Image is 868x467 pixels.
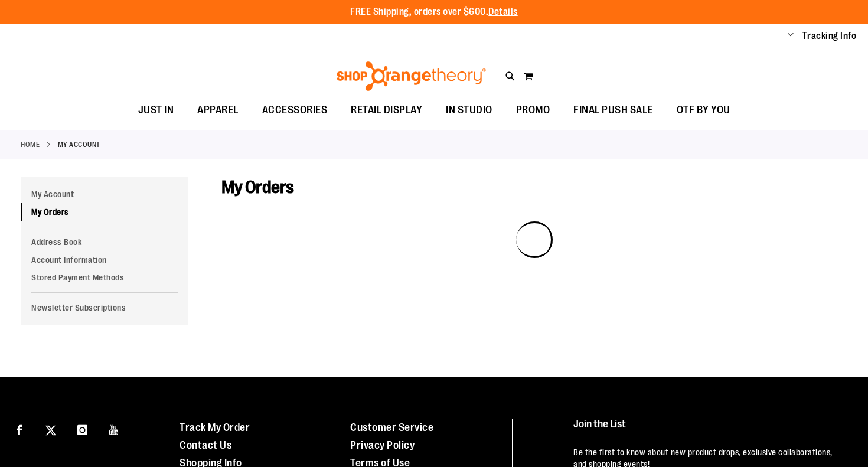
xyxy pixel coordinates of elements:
a: Address Book [21,233,188,251]
span: IN STUDIO [446,97,492,123]
span: OTF BY YOU [677,97,730,123]
a: Account Information [21,251,188,269]
a: PROMO [504,97,562,124]
a: FINAL PUSH SALE [562,97,665,124]
a: My Orders [21,203,188,221]
a: APPAREL [185,97,250,124]
img: Twitter [45,425,56,436]
a: Visit our X page [41,419,61,439]
span: FINAL PUSH SALE [573,97,653,123]
a: Visit our Instagram page [72,419,93,439]
a: IN STUDIO [434,97,504,124]
a: RETAIL DISPLAY [339,97,434,124]
h4: Join the List [573,419,845,440]
img: Shop Orangetheory [335,61,488,91]
a: Tracking Info [802,30,857,43]
a: Visit our Facebook page [9,419,30,439]
a: My Account [21,185,188,203]
a: Privacy Policy [350,439,415,451]
span: PROMO [516,97,550,123]
span: My Orders [221,177,294,197]
span: APPAREL [197,97,239,123]
a: ACCESSORIES [250,97,340,124]
a: Customer Service [350,422,433,433]
a: Details [488,6,518,17]
a: Track My Order [180,422,250,433]
span: ACCESSORIES [262,97,328,123]
a: Home [21,139,40,150]
a: Newsletter Subscriptions [21,299,188,316]
p: FREE Shipping, orders over $600. [350,5,518,19]
a: Contact Us [180,439,231,451]
a: OTF BY YOU [665,97,742,124]
span: JUST IN [138,97,174,123]
a: Visit our Youtube page [104,419,125,439]
strong: My Account [58,139,100,150]
a: JUST IN [126,97,186,124]
button: Account menu [788,30,794,42]
a: Stored Payment Methods [21,269,188,286]
span: RETAIL DISPLAY [351,97,422,123]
